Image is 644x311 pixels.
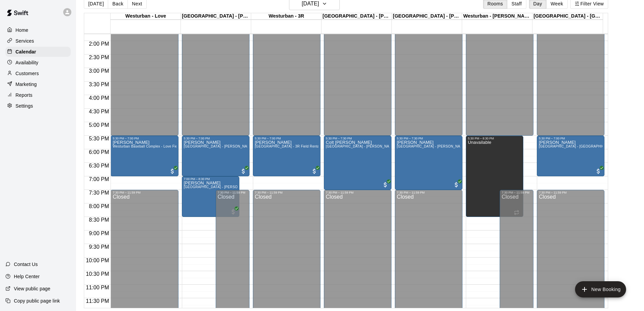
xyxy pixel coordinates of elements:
[184,185,302,189] span: [GEOGRAPHIC_DATA] - [PERSON_NAME][GEOGRAPHIC_DATA] Rental
[5,36,71,46] a: Services
[87,122,111,128] span: 5:00 PM
[5,68,71,79] a: Customers
[87,230,111,236] span: 9:00 PM
[253,136,320,176] div: 5:30 PM – 7:00 PM: Westurban Baseball Complex - 3R Field Rental
[14,261,38,268] p: Contact Us
[595,168,602,175] span: All customers have paid
[113,145,192,148] span: Westurban Baseball Complex - Love Field Rental
[397,137,460,140] div: 5:30 PM – 7:30 PM
[575,281,626,297] button: add
[113,191,176,194] div: 7:30 PM – 11:59 PM
[184,145,302,148] span: [GEOGRAPHIC_DATA] - [PERSON_NAME][GEOGRAPHIC_DATA] Rental
[453,181,460,188] span: All customers have paid
[397,145,515,148] span: [GEOGRAPHIC_DATA] - [PERSON_NAME][GEOGRAPHIC_DATA] Rental
[5,101,71,111] a: Settings
[87,68,111,74] span: 3:00 PM
[87,244,111,250] span: 9:30 PM
[382,181,389,188] span: All customers have paid
[16,27,28,34] p: Home
[87,136,111,141] span: 5:30 PM
[14,297,60,304] p: Copy public page link
[326,145,444,148] span: [GEOGRAPHIC_DATA] - [PERSON_NAME][GEOGRAPHIC_DATA] Rental
[87,95,111,101] span: 4:00 PM
[16,92,32,98] p: Reports
[184,177,237,181] div: 7:00 PM – 8:30 PM
[182,136,249,176] div: 5:30 PM – 7:00 PM: Tim Rotola
[502,191,531,194] div: 7:30 PM – 11:59 PM
[468,137,521,140] div: 5:30 PM – 8:30 PM
[182,176,239,217] div: 7:00 PM – 8:30 PM: Tim Rotola
[5,90,71,100] a: Reports
[218,191,247,194] div: 7:30 PM – 11:59 PM
[255,191,318,194] div: 7:30 PM – 11:59 PM
[466,136,523,217] div: 5:30 PM – 8:30 PM: Unavailable
[532,13,603,20] div: [GEOGRAPHIC_DATA] - [GEOGRAPHIC_DATA]
[84,298,111,304] span: 11:30 PM
[16,59,39,66] p: Availability
[16,48,36,55] p: Calendar
[87,109,111,114] span: 4:30 PM
[84,285,111,290] span: 11:00 PM
[539,137,602,140] div: 5:30 PM – 7:00 PM
[84,258,111,263] span: 10:00 PM
[5,25,71,35] a: Home
[324,136,391,190] div: 5:30 PM – 7:30 PM: Colt Boyanton
[14,273,40,280] p: Help Center
[111,13,181,20] div: Westurban - Love
[111,136,178,176] div: 5:30 PM – 7:00 PM: Westurban Baseball Complex - Love Field Rental
[240,168,247,175] span: All customers have paid
[184,137,247,140] div: 5:30 PM – 7:00 PM
[255,145,320,148] span: [GEOGRAPHIC_DATA] - 3R Field Rental
[326,137,389,140] div: 5:30 PM – 7:30 PM
[395,136,462,190] div: 5:30 PM – 7:30 PM: Cody Collige
[539,191,602,194] div: 7:30 PM – 11:59 PM
[537,136,604,176] div: 5:30 PM – 7:00 PM: Mark Schuyler
[321,13,392,20] div: [GEOGRAPHIC_DATA] - [PERSON_NAME]
[397,191,460,194] div: 7:30 PM – 11:59 PM
[462,13,532,20] div: Westurban - [PERSON_NAME]
[16,103,33,109] p: Settings
[326,191,389,194] div: 7:30 PM – 11:59 PM
[255,137,318,140] div: 5:30 PM – 7:00 PM
[230,208,237,215] span: All customers have paid
[87,41,111,47] span: 2:00 PM
[87,176,111,182] span: 7:00 PM
[87,217,111,223] span: 8:30 PM
[87,82,111,87] span: 3:30 PM
[14,285,50,292] p: View public page
[5,47,71,57] a: Calendar
[539,145,628,148] span: [GEOGRAPHIC_DATA] - [GEOGRAPHIC_DATA] Rental
[16,38,34,44] p: Services
[84,271,111,277] span: 10:30 PM
[169,168,176,175] span: All customers have paid
[181,13,251,20] div: [GEOGRAPHIC_DATA] - [PERSON_NAME]
[16,70,39,77] p: Customers
[113,137,176,140] div: 5:30 PM – 7:00 PM
[392,13,462,20] div: [GEOGRAPHIC_DATA] - [PERSON_NAME]
[87,190,111,196] span: 7:30 PM
[87,149,111,155] span: 6:00 PM
[87,54,111,60] span: 2:30 PM
[16,81,37,88] p: Marketing
[311,168,318,175] span: All customers have paid
[5,79,71,89] a: Marketing
[5,58,71,68] a: Availability
[87,203,111,209] span: 8:00 PM
[251,13,321,20] div: Westurban - 3R
[87,163,111,169] span: 6:30 PM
